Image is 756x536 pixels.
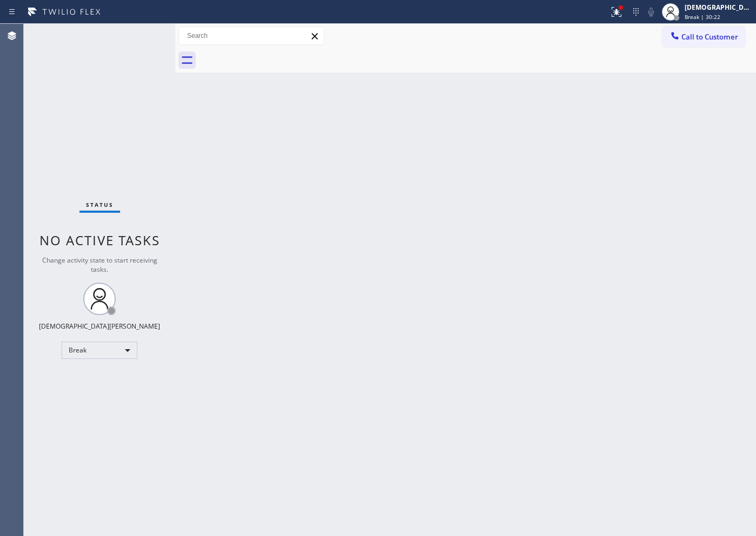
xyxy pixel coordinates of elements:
button: Mute [644,4,659,19]
span: Break | 30:22 [685,13,720,21]
span: Status [86,201,114,208]
div: [DEMOGRAPHIC_DATA][PERSON_NAME] [39,322,160,331]
span: Change activity state to start receiving tasks. [42,256,157,274]
button: Call to Customer [662,27,745,47]
span: Call to Customer [681,32,738,42]
div: [DEMOGRAPHIC_DATA][PERSON_NAME] [685,3,753,12]
span: No active tasks [39,231,160,249]
div: Break [62,342,137,359]
input: Search [179,27,324,44]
